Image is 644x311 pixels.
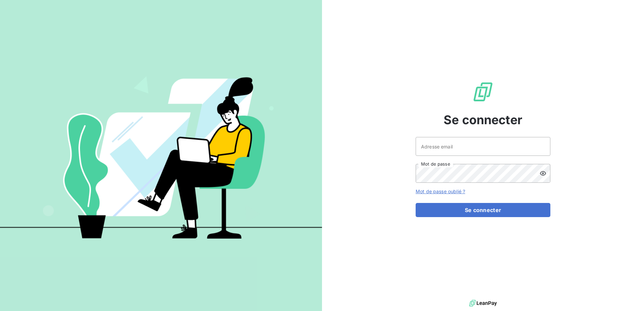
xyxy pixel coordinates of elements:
[416,188,465,194] a: Mot de passe oublié ?
[416,137,550,156] input: placeholder
[444,111,522,129] span: Se connecter
[416,203,550,217] button: Se connecter
[469,298,497,308] img: logo
[472,81,494,103] img: Logo LeanPay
